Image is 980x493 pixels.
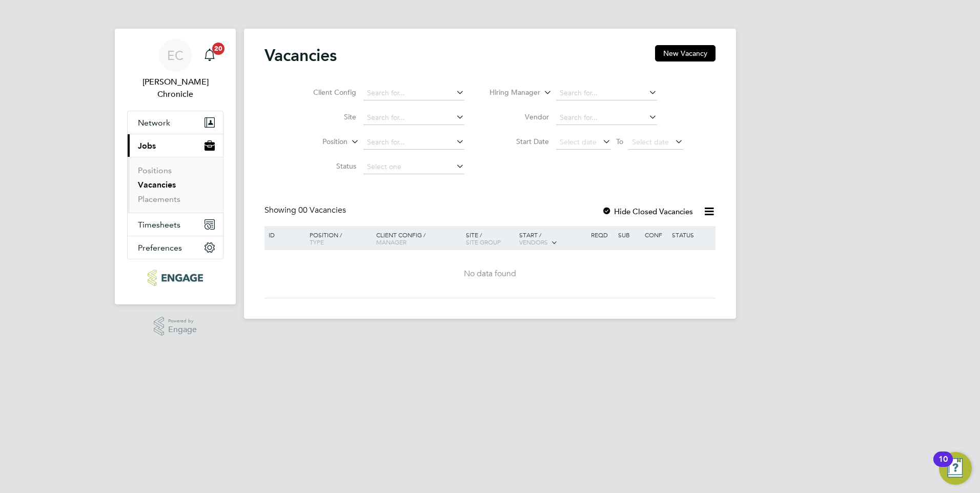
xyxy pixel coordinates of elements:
[298,205,346,215] span: 00 Vacancies
[490,112,549,121] label: Vendor
[138,194,180,204] a: Placements
[602,207,693,216] label: Hide Closed Vacancies
[490,137,549,146] label: Start Date
[938,459,948,473] div: 10
[481,88,540,98] label: Hiring Manager
[376,238,406,246] span: Manager
[466,238,501,246] span: Site Group
[264,205,348,216] div: Showing
[302,226,374,251] div: Position /
[128,134,223,157] button: Jobs
[138,220,180,230] span: Timesheets
[266,226,302,243] div: ID
[212,43,224,55] span: 20
[138,118,170,128] span: Network
[310,238,324,246] span: Type
[519,238,548,246] span: Vendors
[669,226,714,243] div: Status
[167,49,183,62] span: EC
[363,135,464,150] input: Search for...
[115,29,236,304] nav: Main navigation
[632,137,669,147] span: Select date
[363,86,464,100] input: Search for...
[363,160,464,174] input: Select one
[138,243,182,253] span: Preferences
[616,226,642,243] div: Sub
[289,137,348,147] label: Position
[613,135,626,148] span: To
[363,111,464,125] input: Search for...
[128,111,223,134] button: Network
[138,166,172,175] a: Positions
[297,88,356,97] label: Client Config
[939,452,972,485] button: Open Resource Center, 10 new notifications
[128,236,223,259] button: Preferences
[266,269,714,279] div: No data found
[199,39,220,72] a: 20
[297,112,356,121] label: Site
[556,111,657,125] input: Search for...
[556,86,657,100] input: Search for...
[588,226,615,243] div: Reqd
[463,226,517,251] div: Site /
[297,161,356,171] label: Status
[138,180,176,190] a: Vacancies
[128,157,223,213] div: Jobs
[127,76,223,100] span: Evelyn Chronicle
[127,270,223,286] a: Go to home page
[560,137,597,147] span: Select date
[127,39,223,100] a: EC[PERSON_NAME] Chronicle
[374,226,463,251] div: Client Config /
[264,45,337,66] h2: Vacancies
[148,270,202,286] img: ncclondon-logo-retina.png
[128,213,223,236] button: Timesheets
[517,226,588,252] div: Start /
[168,317,197,325] span: Powered by
[168,325,197,334] span: Engage
[154,317,197,336] a: Powered byEngage
[138,141,156,151] span: Jobs
[655,45,716,61] button: New Vacancy
[642,226,669,243] div: Conf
